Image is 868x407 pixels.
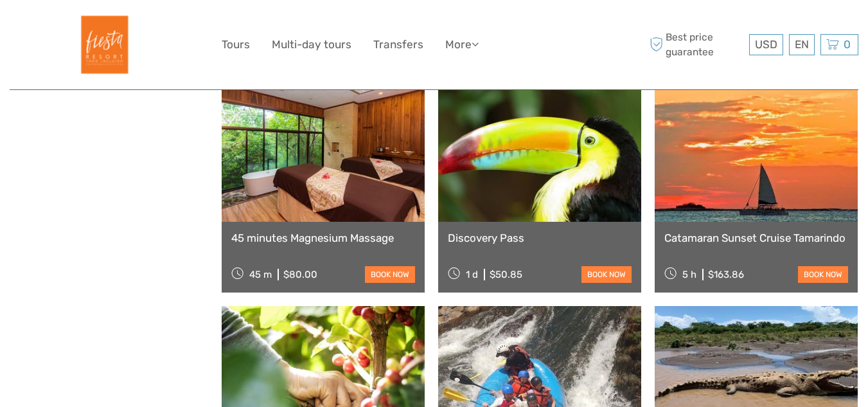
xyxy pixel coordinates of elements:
a: Transfers [373,35,423,54]
a: Catamaran Sunset Cruise Tamarindo [664,231,848,244]
div: EN [789,34,815,55]
div: $80.00 [283,269,317,280]
span: 45 m [249,269,272,280]
span: Best price guarantee [646,30,746,59]
a: Discovery Pass [448,231,632,244]
a: More [445,35,479,54]
img: Fiesta Resort [67,10,137,80]
a: Tours [222,35,250,54]
a: 45 minutes Magnesium Massage [231,231,415,244]
a: book now [798,266,848,283]
a: Multi-day tours [272,35,351,54]
a: book now [581,266,632,283]
span: 1 d [466,269,478,280]
span: 5 h [682,269,696,280]
span: 0 [842,38,853,51]
div: $163.86 [708,269,744,280]
div: $50.85 [490,269,522,280]
span: USD [755,38,777,51]
a: book now [365,266,415,283]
